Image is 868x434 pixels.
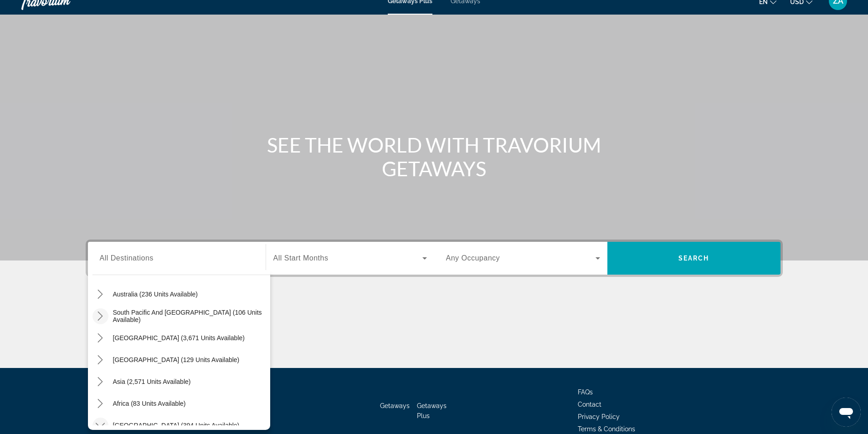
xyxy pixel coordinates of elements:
[113,422,240,429] span: [GEOGRAPHIC_DATA] (394 units available)
[92,418,108,434] button: Toggle Middle East (394 units available) submenu
[113,400,186,407] span: Africa (83 units available)
[92,352,108,368] button: Toggle Central America (129 units available) submenu
[92,330,108,346] button: Toggle South America (3,671 units available) submenu
[92,396,108,412] button: Toggle Africa (83 units available) submenu
[108,308,270,324] button: Select destination: South Pacific and Oceania (106 units available)
[578,388,593,396] a: FAQs
[417,402,447,419] a: Getaways Plus
[578,425,635,433] a: Terms & Conditions
[607,242,781,275] button: Search
[263,133,605,180] h1: SEE THE WORLD WITH TRAVORIUM GETAWAYS
[108,395,190,412] button: Select destination: Africa (83 units available)
[108,330,249,346] button: Select destination: South America (3,671 units available)
[92,308,108,324] button: Toggle South Pacific and Oceania (106 units available) submenu
[113,291,198,298] span: Australia (236 units available)
[88,242,781,275] div: Search widget
[100,254,154,262] span: All Destinations
[108,352,244,368] button: Select destination: Central America (129 units available)
[113,356,240,363] span: [GEOGRAPHIC_DATA] (129 units available)
[113,378,191,385] span: Asia (2,571 units available)
[108,373,195,390] button: Select destination: Asia (2,571 units available)
[832,398,861,427] iframe: Кнопка запуска окна обмена сообщениями
[446,254,500,262] span: Any Occupancy
[113,309,266,323] span: South Pacific and [GEOGRAPHIC_DATA] (106 units available)
[108,286,203,302] button: Select destination: Australia (236 units available)
[113,334,245,342] span: [GEOGRAPHIC_DATA] (3,671 units available)
[92,286,108,302] button: Toggle Australia (236 units available) submenu
[273,254,329,262] span: All Start Months
[578,413,620,420] a: Privacy Policy
[578,401,601,408] a: Contact
[100,253,254,264] input: Select destination
[88,270,270,430] div: Destination options
[380,402,410,409] a: Getaways
[92,374,108,390] button: Toggle Asia (2,571 units available) submenu
[678,255,709,262] span: Search
[108,417,244,434] button: Select destination: Middle East (394 units available)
